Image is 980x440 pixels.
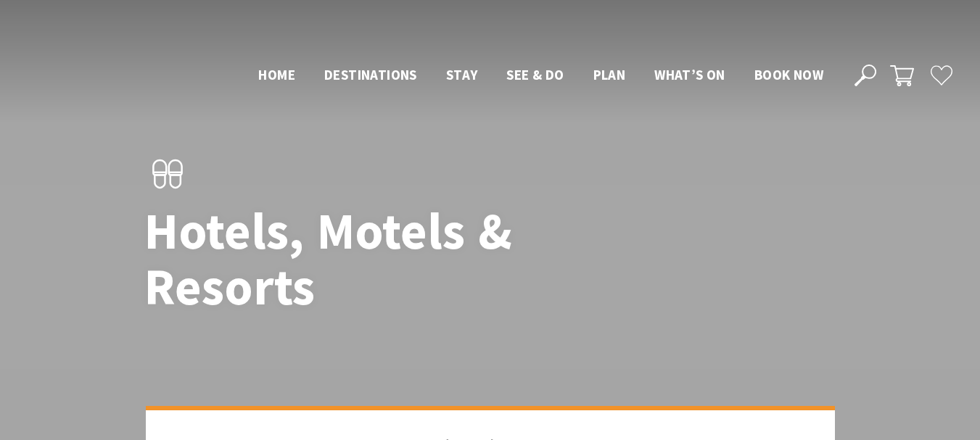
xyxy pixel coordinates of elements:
[446,66,478,83] span: Stay
[754,66,823,83] span: Book now
[244,64,838,88] nav: Main Menu
[258,66,295,83] span: Home
[654,66,725,83] span: What’s On
[324,66,417,83] span: Destinations
[593,66,626,83] span: Plan
[506,66,564,83] span: See & Do
[144,203,554,315] h1: Hotels, Motels & Resorts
